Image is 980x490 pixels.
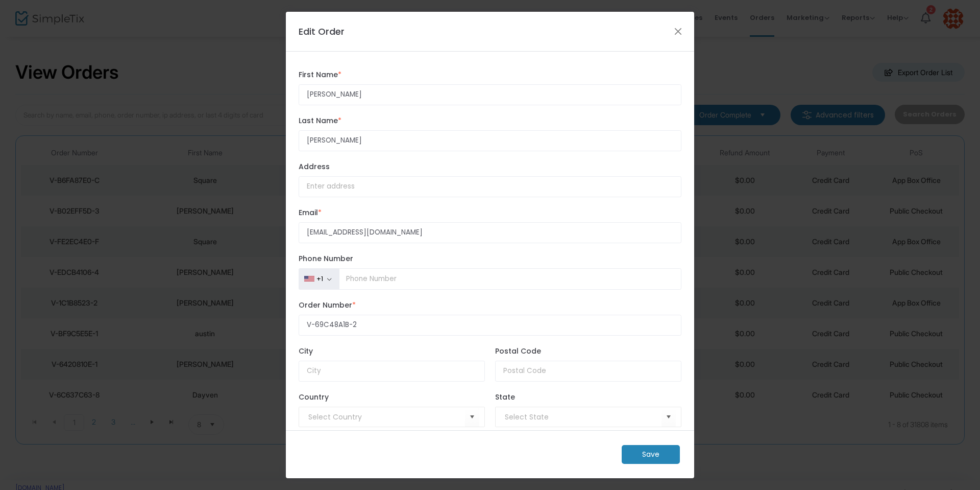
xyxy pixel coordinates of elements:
m-button: Save [622,445,680,464]
label: Order Number [299,300,681,311]
input: Enter last name [299,130,681,151]
button: +1 [299,268,339,290]
input: Select Country [308,412,465,423]
input: Enter address [299,176,681,197]
label: State [495,392,681,403]
label: Address [299,161,681,172]
button: Close [672,25,685,38]
label: Email [299,207,681,218]
input: Postal Code [495,361,681,382]
input: Enter Order Number [299,315,681,336]
input: Enter first name [299,84,681,105]
label: First Name [299,69,681,80]
input: NO DATA FOUND [505,412,661,423]
label: Postal Code [495,346,681,357]
input: City [299,361,485,382]
label: Phone Number [299,253,681,264]
label: Last Name [299,115,681,126]
div: +1 [316,275,323,283]
input: Enter email [299,222,681,243]
h4: Edit Order [299,25,345,38]
input: Phone Number [339,268,681,290]
button: Select [465,407,479,428]
label: Country [299,392,485,403]
label: City [299,346,485,357]
button: Select [661,407,676,428]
